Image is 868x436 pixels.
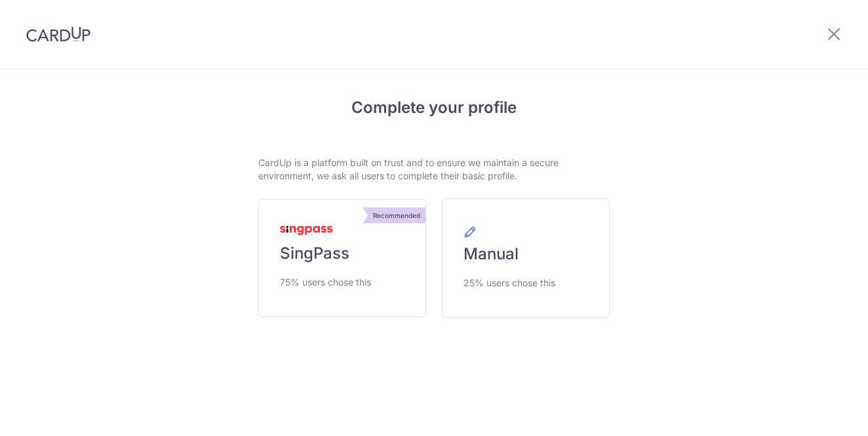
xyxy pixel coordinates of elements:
iframe: Opens a widget where you can find more information [783,397,855,429]
span: 25% users chose this [464,275,555,291]
h4: Complete your profile [258,96,610,120]
img: MyInfoLogo [280,226,332,235]
img: CardUp [26,26,90,42]
a: Manual 25% users chose this [442,198,610,318]
span: 75% users chose this [280,274,371,290]
a: Recommended SingPass 75% users chose this [258,199,426,317]
div: Recommended [368,207,425,223]
p: CardUp is a platform built on trust and to ensure we maintain a secure environment, we ask all us... [258,156,610,183]
span: SingPass [280,243,349,264]
span: Manual [464,244,519,265]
